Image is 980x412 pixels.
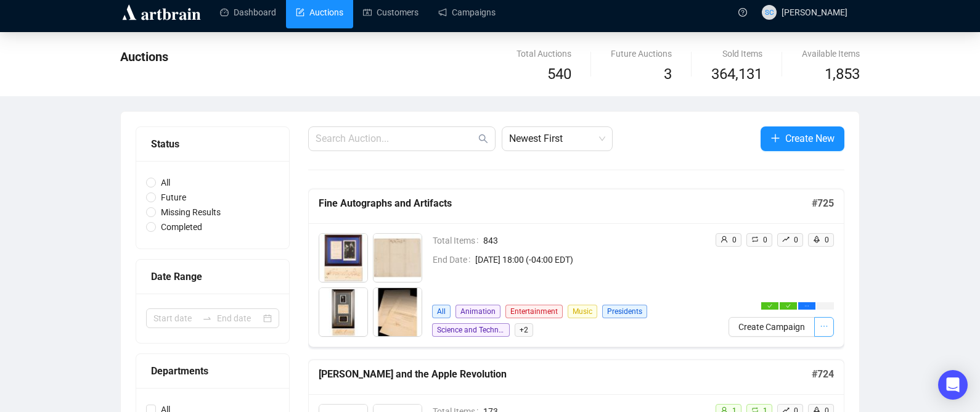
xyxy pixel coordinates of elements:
div: Departments [151,363,274,379]
span: question-circle [738,8,747,17]
span: Create New [785,131,835,146]
span: 843 [483,234,705,247]
span: 3 [664,65,672,83]
div: Sold Items [711,47,762,60]
span: 0 [732,236,737,244]
span: retweet [751,236,759,243]
a: Fine Autographs and Artifacts#725Total Items843End Date[DATE] 18:00 (-04:00 EDT)AllAnimationEnter... [308,189,844,347]
input: Start date [153,311,197,325]
span: 1,853 [825,63,860,86]
img: 4_1.jpg [374,288,422,336]
span: SC [765,6,774,18]
span: 0 [763,236,767,244]
span: check [786,303,791,308]
span: check [767,303,772,308]
span: End Date [433,253,475,266]
span: + 2 [515,323,533,337]
h5: # 725 [812,196,834,211]
h5: [PERSON_NAME] and the Apple Revolution [319,367,812,382]
span: Animation [455,305,500,318]
span: ellipsis [820,322,828,331]
input: Search Auction... [316,131,476,146]
span: Create Campaign [738,320,805,334]
span: 540 [547,65,571,83]
span: Future [156,191,191,204]
input: End date [217,311,261,325]
span: plus [770,133,780,143]
span: Entertainment [505,305,563,318]
span: Total Items [433,234,483,247]
div: Open Intercom Messenger [938,370,968,400]
span: All [432,305,451,318]
span: swap-right [202,313,212,323]
span: search [478,134,488,144]
div: Available Items [802,47,860,60]
span: Missing Results [156,205,226,219]
span: [DATE] 18:00 (-04:00 EDT) [475,253,705,266]
span: 0 [794,236,798,244]
div: Total Auctions [517,47,571,60]
span: to [202,313,212,323]
span: rise [782,236,790,243]
span: Auctions [120,49,168,64]
div: Future Auctions [611,47,672,60]
span: user [721,236,728,243]
img: 1_1.jpg [319,234,367,282]
span: 364,131 [711,63,762,86]
img: logo [120,2,203,22]
button: Create New [761,126,844,151]
span: ellipsis [804,303,809,308]
div: Date Range [151,269,274,284]
span: Completed [156,220,207,234]
span: 0 [825,236,829,244]
span: Presidents [602,305,647,318]
span: All [156,176,175,189]
h5: # 724 [812,367,834,382]
span: [PERSON_NAME] [782,7,847,17]
div: Status [151,136,274,152]
img: 2_1.jpg [374,234,422,282]
h5: Fine Autographs and Artifacts [319,196,812,211]
button: Create Campaign [729,317,815,337]
span: rocket [813,236,820,243]
span: Science and Technology [432,323,510,337]
span: Newest First [509,127,605,150]
span: Music [568,305,597,318]
img: 3_1.jpg [319,288,367,336]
